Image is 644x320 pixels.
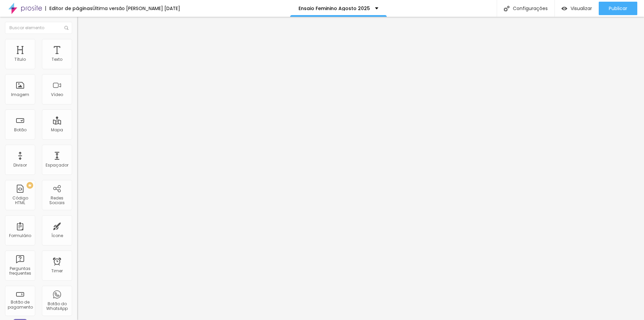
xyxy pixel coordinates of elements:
div: Botão [14,128,26,132]
div: Vídeo [51,92,63,97]
button: Publicar [599,2,637,15]
div: Editor de páginas [45,6,93,11]
div: Espaçador [46,163,68,168]
img: Icone [504,6,509,11]
div: Imagem [11,92,29,97]
div: Formulário [9,233,31,238]
div: Redes Sociais [44,196,70,205]
img: Icone [64,26,68,30]
div: Mapa [51,128,63,132]
iframe: Editor [77,17,644,320]
img: view-1.svg [561,6,567,11]
div: Título [14,57,26,62]
div: Ícone [51,233,63,238]
div: Botão de pagamento [7,300,33,310]
div: Botão do WhatsApp [44,302,70,311]
button: Visualizar [555,2,599,15]
div: Divisor [13,163,27,168]
div: Texto [52,57,62,62]
div: Perguntas frequentes [7,266,33,276]
div: Timer [51,269,63,273]
div: Código HTML [7,196,33,205]
input: Buscar elemento [5,22,72,34]
span: Publicar [609,6,627,11]
div: Última versão [PERSON_NAME] [DATE] [93,6,180,11]
span: Visualizar [571,6,592,11]
p: Ensaio Feminino Agosto 2025 [299,6,370,11]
